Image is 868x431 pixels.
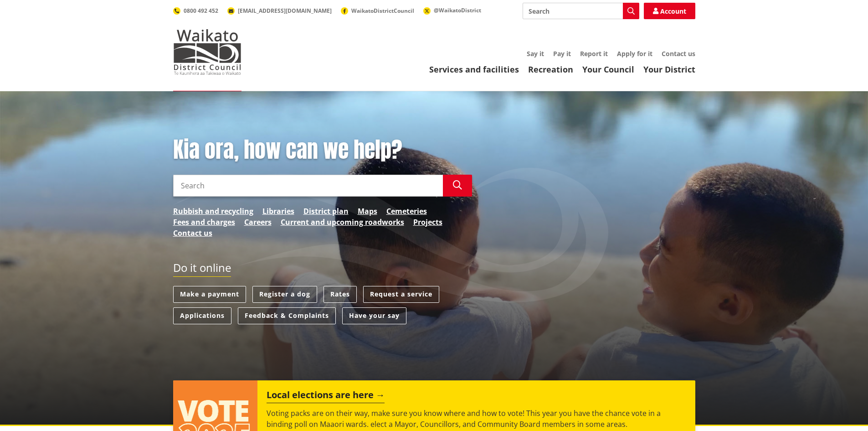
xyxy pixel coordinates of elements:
a: Projects [413,217,442,228]
a: Report it [580,49,608,58]
a: [EMAIL_ADDRESS][DOMAIN_NAME] [227,7,332,15]
a: Pay it [553,49,571,58]
a: Current and upcoming roadworks [281,217,404,228]
a: Rubbish and recycling [173,206,253,217]
img: Waikato District Council - Te Kaunihera aa Takiwaa o Waikato [173,29,241,75]
a: WaikatoDistrictCouncil [341,7,414,15]
a: Applications [173,307,231,324]
a: Contact us [662,49,695,58]
a: @WaikatoDistrict [423,6,481,14]
h2: Local elections are here [267,389,385,403]
a: Say it [527,49,544,58]
h1: Kia ora, how can we help? [173,137,472,163]
a: Register a dog [252,286,317,303]
span: 0800 492 452 [184,7,218,15]
iframe: Messenger Launcher [826,393,859,426]
a: Request a service [363,286,439,303]
input: Search input [173,175,443,197]
a: Libraries [262,206,294,217]
a: Have your say [342,307,406,324]
span: WaikatoDistrictCouncil [351,7,414,15]
a: Account [644,3,695,19]
a: Fees and charges [173,217,235,228]
a: Rates [324,286,357,303]
a: Apply for it [617,49,652,58]
a: Recreation [528,64,573,75]
a: Feedback & Complaints [238,307,336,324]
a: Your Council [582,64,634,75]
a: Cemeteries [386,206,427,217]
span: [EMAIL_ADDRESS][DOMAIN_NAME] [238,7,332,15]
a: Your District [643,64,695,75]
h2: Do it online [173,261,231,277]
input: Search input [523,3,639,19]
a: 0800 492 452 [173,7,218,15]
a: Services and facilities [429,64,519,75]
p: Voting packs are on their way, make sure you know where and how to vote! This year you have the c... [267,408,686,430]
a: Maps [358,206,377,217]
a: District plan [303,206,349,217]
a: Make a payment [173,286,246,303]
a: Careers [244,217,272,228]
span: @WaikatoDistrict [434,6,481,14]
a: Contact us [173,228,212,239]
